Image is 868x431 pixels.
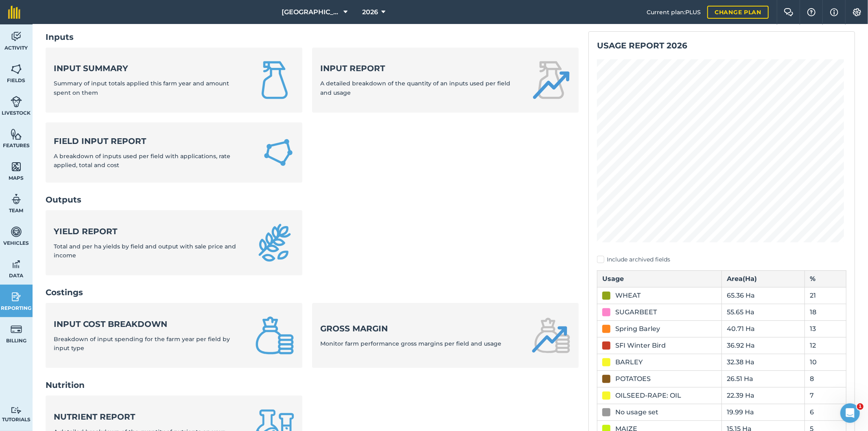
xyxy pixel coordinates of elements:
[54,135,253,147] strong: Field Input Report
[615,341,666,350] div: SFI Winter Bird
[320,63,522,74] strong: Input report
[805,287,846,304] td: 21
[722,404,805,420] td: 19.99 Ha
[531,316,571,355] img: Gross margin
[805,370,846,387] td: 8
[722,304,805,320] td: 55.65 Ha
[46,122,302,183] a: Field Input ReportA breakdown of inputs used per field with applications, rate applied, total and...
[615,407,658,417] div: No usage set
[54,411,245,422] strong: Nutrient report
[11,258,22,270] img: svg+xml;base64,PD94bWwgdmVyc2lvbj0iMS4wIiBlbmNvZGluZz0idXRmLTgiPz4KPCEtLSBHZW5lcmF0b3I6IEFkb2JlIE...
[46,210,302,275] a: Yield reportTotal and per ha yields by field and output with sale price and income
[11,63,22,75] img: svg+xml;base64,PHN2ZyB4bWxucz0iaHR0cDovL3d3dy53My5vcmcvMjAwMC9zdmciIHdpZHRoPSI1NiIgaGVpZ2h0PSI2MC...
[615,291,641,300] div: WHEAT
[597,270,722,287] th: Usage
[320,80,510,96] span: A detailed breakdown of the quantity of an inputs used per field and usage
[11,193,22,205] img: svg+xml;base64,PD94bWwgdmVyc2lvbj0iMS4wIiBlbmNvZGluZz0idXRmLTgiPz4KPCEtLSBHZW5lcmF0b3I6IEFkb2JlIE...
[857,403,864,410] span: 1
[54,63,245,74] strong: Input summary
[11,226,22,238] img: svg+xml;base64,PD94bWwgdmVyc2lvbj0iMS4wIiBlbmNvZGluZz0idXRmLTgiPz4KPCEtLSBHZW5lcmF0b3I6IEFkb2JlIE...
[11,407,22,414] img: svg+xml;base64,PD94bWwgdmVyc2lvbj0iMS4wIiBlbmNvZGluZz0idXRmLTgiPz4KPCEtLSBHZW5lcmF0b3I6IEFkb2JlIE...
[320,340,501,347] span: Monitor farm performance gross margins per field and usage
[805,304,846,320] td: 18
[615,357,643,367] div: BARLEY
[54,243,236,259] span: Total and per ha yields by field and output with sale price and income
[830,7,838,17] img: svg+xml;base64,PHN2ZyB4bWxucz0iaHR0cDovL3d3dy53My5vcmcvMjAwMC9zdmciIHdpZHRoPSIxNyIgaGVpZ2h0PSIxNy...
[597,40,846,51] h2: Usage report 2026
[722,370,805,387] td: 26.51 Ha
[722,270,805,287] th: Area ( Ha )
[722,287,805,304] td: 65.36 Ha
[46,31,579,43] h2: Inputs
[805,320,846,337] td: 13
[805,354,846,370] td: 10
[320,323,501,334] strong: Gross margin
[840,403,860,423] iframe: Intercom live chat
[852,8,862,16] img: A cog icon
[46,48,302,113] a: Input summarySummary of input totals applied this farm year and amount spent on them
[312,303,579,368] a: Gross marginMonitor farm performance gross margins per field and usage
[647,8,701,17] span: Current plan : PLUS
[46,303,302,368] a: Input cost breakdownBreakdown of input spending for the farm year per field by input type
[597,255,846,264] label: Include archived fields
[784,8,794,16] img: Two speech bubbles overlapping with the left bubble in the forefront
[11,161,22,173] img: svg+xml;base64,PHN2ZyB4bWxucz0iaHR0cDovL3d3dy53My5vcmcvMjAwMC9zdmciIHdpZHRoPSI1NiIgaGVpZ2h0PSI2MC...
[262,135,294,170] img: Field Input Report
[11,291,22,303] img: svg+xml;base64,PD94bWwgdmVyc2lvbj0iMS4wIiBlbmNvZGluZz0idXRmLTgiPz4KPCEtLSBHZW5lcmF0b3I6IEFkb2JlIE...
[46,379,579,391] h2: Nutrition
[805,270,846,287] th: %
[805,404,846,420] td: 6
[615,307,657,317] div: SUGARBEET
[255,316,294,355] img: Input cost breakdown
[722,337,805,354] td: 36.92 Ha
[54,80,229,96] span: Summary of input totals applied this farm year and amount spent on them
[54,335,230,352] span: Breakdown of input spending for the farm year per field by input type
[312,48,579,113] a: Input reportA detailed breakdown of the quantity of an inputs used per field and usage
[46,287,579,298] h2: Costings
[11,30,22,43] img: svg+xml;base64,PD94bWwgdmVyc2lvbj0iMS4wIiBlbmNvZGluZz0idXRmLTgiPz4KPCEtLSBHZW5lcmF0b3I6IEFkb2JlIE...
[11,128,22,140] img: svg+xml;base64,PHN2ZyB4bWxucz0iaHR0cDovL3d3dy53My5vcmcvMjAwMC9zdmciIHdpZHRoPSI1NiIgaGVpZ2h0PSI2MC...
[707,6,769,19] a: Change plan
[615,374,651,384] div: POTATOES
[255,61,294,100] img: Input summary
[615,324,660,334] div: Spring Barley
[11,323,22,335] img: svg+xml;base64,PD94bWwgdmVyc2lvbj0iMS4wIiBlbmNvZGluZz0idXRmLTgiPz4KPCEtLSBHZW5lcmF0b3I6IEFkb2JlIE...
[805,387,846,404] td: 7
[722,387,805,404] td: 22.39 Ha
[722,320,805,337] td: 40.71 Ha
[46,194,579,205] h2: Outputs
[805,337,846,354] td: 12
[54,226,245,237] strong: Yield report
[807,8,816,16] img: A question mark icon
[362,7,378,17] span: 2026
[8,6,20,19] img: fieldmargin Logo
[255,223,294,262] img: Yield report
[531,61,571,100] img: Input report
[54,318,245,330] strong: Input cost breakdown
[54,152,230,169] span: A breakdown of inputs used per field with applications, rate applied, total and cost
[11,96,22,108] img: svg+xml;base64,PD94bWwgdmVyc2lvbj0iMS4wIiBlbmNvZGluZz0idXRmLTgiPz4KPCEtLSBHZW5lcmF0b3I6IEFkb2JlIE...
[722,354,805,370] td: 32.38 Ha
[282,7,341,17] span: [GEOGRAPHIC_DATA]
[615,391,681,401] div: OILSEED-RAPE: OIL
